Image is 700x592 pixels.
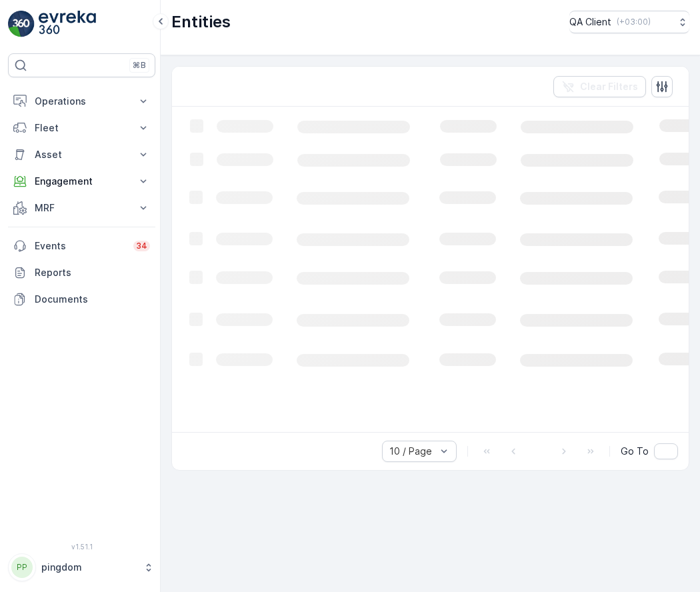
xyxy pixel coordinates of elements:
a: Documents [8,286,155,313]
button: MRF [8,195,155,221]
button: Asset [8,141,155,168]
p: ( +03:00 ) [617,17,651,27]
img: logo_light-DOdMpM7g.png [39,11,96,37]
p: QA Client [569,15,611,29]
p: Events [35,239,125,253]
p: 34 [136,241,147,251]
button: Operations [8,88,155,115]
button: Fleet [8,115,155,141]
button: Engagement [8,168,155,195]
p: Operations [35,95,129,108]
button: PPpingdom [8,553,155,581]
p: Entities [171,11,231,33]
img: logo [8,11,35,37]
p: Reports [35,266,150,279]
span: v 1.51.1 [8,543,155,551]
p: ⌘B [133,60,146,71]
p: Engagement [35,175,129,188]
span: Go To [621,445,649,458]
a: Events34 [8,233,155,259]
a: Reports [8,259,155,286]
p: Documents [35,293,150,306]
button: Clear Filters [553,76,646,97]
p: Asset [35,148,129,161]
button: QA Client(+03:00) [569,11,689,33]
p: Clear Filters [580,80,638,93]
p: pingdom [41,561,137,574]
p: Fleet [35,121,129,135]
div: PP [11,557,33,578]
p: MRF [35,201,129,215]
